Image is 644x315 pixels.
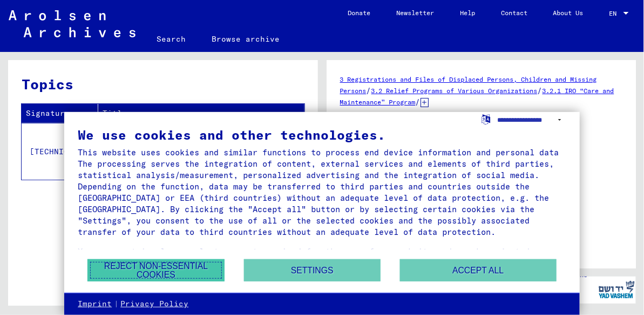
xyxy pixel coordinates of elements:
[144,26,199,52] a: Search
[22,104,98,123] th: Signature
[340,75,597,95] a: 3 Registrations and Files of Displaced Persons, Children and Missing Persons
[98,104,304,123] th: Title
[416,97,421,107] span: /
[609,10,621,17] span: EN
[22,123,98,180] td: [TECHNICAL_ID]
[367,86,371,95] span: /
[78,147,566,238] div: This website uses cookies and similar functions to process end device information and personal da...
[120,299,188,310] a: Privacy Policy
[22,74,304,95] h3: Topics
[371,87,538,95] a: 3.2 Relief Programs of Various Organizations
[78,299,112,310] a: Imprint
[596,276,637,303] img: yv_logo.png
[9,10,135,37] img: Arolsen_neg.svg
[244,259,381,281] button: Settings
[400,259,556,281] button: Accept all
[78,128,566,141] div: We use cookies and other technologies.
[199,26,293,52] a: Browse archive
[538,86,543,95] span: /
[87,259,224,281] button: Reject non-essential cookies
